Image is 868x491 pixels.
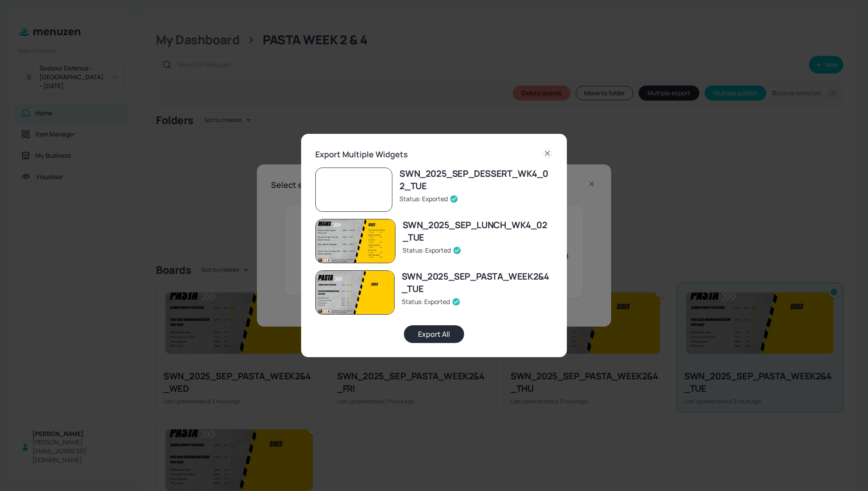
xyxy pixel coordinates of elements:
div: Status: Exported [403,245,553,255]
img: SWN_2025_SEP_PASTA_WEEK2&4_TUE [316,271,394,315]
div: Status: Exported [399,194,553,203]
div: Status: Exported [402,297,553,306]
h6: Export Multiple Widgets [315,148,408,161]
div: SWN_2025_SEP_PASTA_WEEK2&4_TUE [402,270,553,295]
div: SWN_2025_SEP_DESSERT_WK4_02_TUE [399,168,553,192]
button: Export All [404,325,464,343]
img: SWN_2025_SEP_LUNCH_WK4_02_TUE [316,219,395,264]
div: SWN_2025_SEP_LUNCH_WK4_02_TUE [403,219,553,244]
